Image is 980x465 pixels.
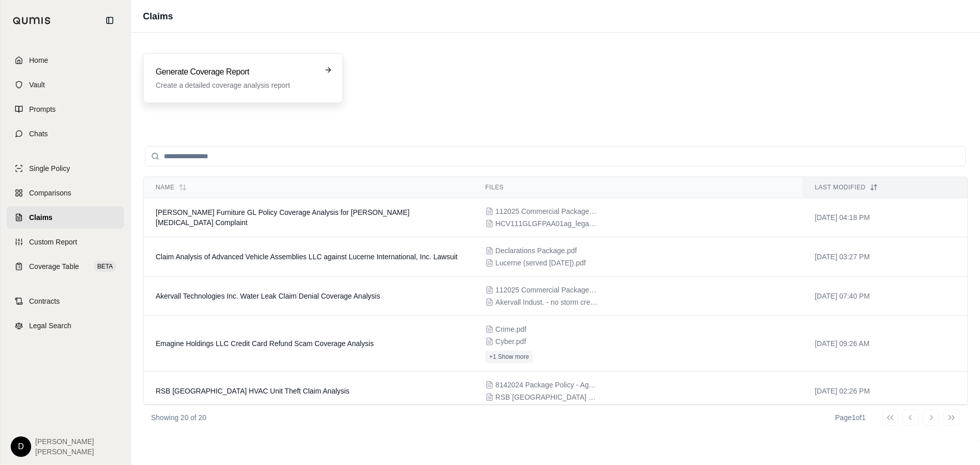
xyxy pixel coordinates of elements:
div: D [11,436,31,457]
a: Home [7,49,124,71]
span: Coverage Table [29,261,79,272]
div: Name [156,183,461,191]
span: RSB North America Notice.pdf [496,392,598,402]
span: [PERSON_NAME] [35,436,94,447]
a: Single Policy [7,157,124,180]
a: Comparisons [7,182,124,204]
td: [DATE] 02:26 PM [802,372,967,411]
span: Cyber.pdf [496,336,526,347]
h3: Generate Coverage Report [156,66,316,78]
span: RSB North America HVAC Unit Theft Claim Analysis [156,387,349,395]
span: Emagine Holdings LLC Credit Card Refund Scam Coverage Analysis [156,339,374,348]
span: 112025 Commercial Package Policy - Insd Copy.pdf [496,285,598,295]
span: 112025 Commercial Package Policy - Insd Copy.pdf [496,206,598,216]
td: [DATE] 04:18 PM [802,198,967,237]
td: [DATE] 07:40 PM [802,277,967,316]
a: Coverage TableBETA [7,255,124,278]
span: Declarations Package.pdf [496,246,577,256]
span: Chats [29,129,48,139]
span: Lucerne (served Aug 27 2025).pdf [496,258,586,268]
span: Crime.pdf [496,324,527,334]
td: [DATE] 03:27 PM [802,237,967,277]
span: BETA [94,261,116,272]
div: Page 1 of 1 [835,412,866,423]
span: HCV111GLGFPAA01ag_legalLFSWDBPRODS045WebForms2025-cp08171915895-A.pdf.pdf [496,218,598,229]
button: +1 Show more [485,351,533,363]
button: Collapse sidebar [102,12,118,29]
span: Claim Analysis of Advanced Vehicle Assemblies LLC against Lucerne International, Inc. Lawsuit [156,253,457,261]
span: Contracts [29,296,60,306]
span: Single Policy [29,163,70,174]
a: Prompts [7,98,124,120]
span: Gorman's Furniture GL Policy Coverage Analysis for Ray Smith's Skin Lesion Complaint [156,208,409,227]
span: Prompts [29,104,56,114]
a: Custom Report [7,231,124,253]
span: Claims [29,212,53,223]
span: Comparisons [29,188,71,198]
div: Last modified [815,183,955,191]
a: Claims [7,206,124,229]
span: Legal Search [29,321,71,331]
p: Create a detailed coverage analysis report [156,80,316,90]
span: 8142024 Package Policy - Agt - $26,178.pdf [496,380,598,390]
span: Akervall Indust. - no storm created opening.pdf [496,297,598,307]
a: Legal Search [7,314,124,337]
a: Vault [7,74,124,96]
span: Akervall Technologies Inc. Water Leak Claim Denial Coverage Analysis [156,292,380,300]
td: [DATE] 09:26 AM [802,316,967,372]
span: Custom Report [29,237,77,247]
span: Home [29,55,48,65]
h1: Claims [143,9,173,23]
span: Vault [29,80,45,90]
p: Showing 20 of 20 [151,412,206,423]
span: [PERSON_NAME] [35,447,94,457]
img: Qumis Logo [13,17,51,25]
a: Contracts [7,290,124,312]
a: Chats [7,123,124,145]
th: Files [473,177,803,198]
